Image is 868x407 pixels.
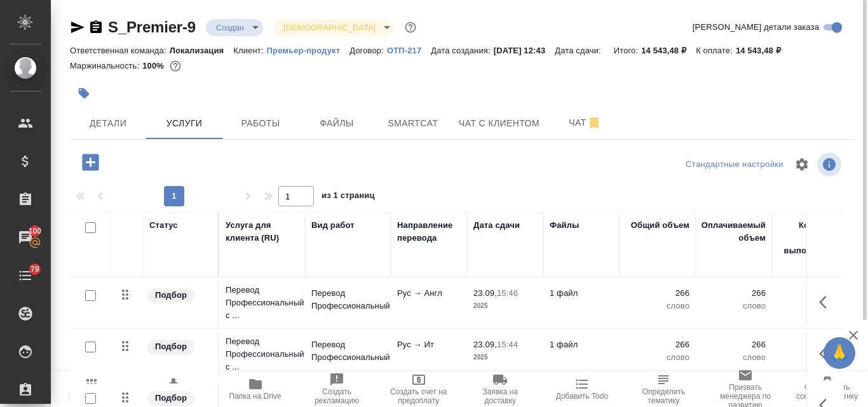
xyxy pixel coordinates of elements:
span: Папка на Drive [229,392,281,401]
button: Скопировать ссылку на оценку заказа [786,371,868,407]
button: Добавить Todo [541,371,623,407]
p: Перевод Профессиональный с ... [226,284,299,322]
p: 266 [702,287,766,300]
p: 23.09, [473,288,497,298]
p: Перевод Профессиональный [311,338,384,364]
span: Услуги [154,116,215,131]
p: 1 файл [550,287,613,300]
p: Премьер-продукт [267,46,350,55]
div: Направление перевода [397,219,461,244]
p: [DATE] 12:43 [494,46,555,55]
p: 250 [778,287,842,300]
span: Работы [230,116,291,131]
a: 79 [3,260,48,291]
p: слово [702,300,766,312]
p: Ответственная команда: [70,46,170,55]
p: Итого: [614,46,641,55]
span: Определить тематику [630,387,697,405]
p: Подбор [155,392,187,404]
p: Клиент: [233,46,266,55]
div: Услуга для клиента (RU) [226,219,299,244]
p: 266 [626,287,689,300]
button: Показать кнопки [811,338,842,369]
div: split button [682,155,787,175]
span: Smartcat [383,116,444,131]
button: Создать счет на предоплату [377,371,459,407]
span: Файлы [306,116,367,131]
p: 2025 [473,351,537,364]
button: Доп статусы указывают на важность/срочность заказа [402,19,419,36]
div: Кол-во ед. изм., выполняемое в час [778,219,842,270]
p: Рус → Ит [397,338,461,351]
p: Рус → Англ [397,287,461,300]
button: Призвать менеджера по развитию [705,371,787,407]
p: К оплате: [696,46,736,55]
a: Премьер-продукт [267,44,350,55]
p: 100% [142,61,167,70]
p: 250 [778,338,842,351]
span: [PERSON_NAME] детали заказа [693,21,819,34]
span: Создать счет на предоплату [385,387,452,405]
span: Настроить таблицу [787,149,817,180]
span: 79 [23,263,47,276]
div: Оплачиваемый объем [702,219,766,244]
div: Создан [206,19,263,36]
button: 🙏 [824,337,855,369]
p: слово [778,300,842,312]
p: слово [702,351,766,364]
p: 266 [626,338,689,351]
div: Файлы [550,219,579,232]
p: Договор: [349,46,387,55]
div: Создан [273,19,395,36]
p: 15:46 [497,288,518,298]
span: Посмотреть информацию [817,152,844,177]
button: [DEMOGRAPHIC_DATA] [280,22,379,33]
p: Перевод Профессиональный с ... [226,335,299,373]
p: Перевод Профессиональный [311,287,384,312]
p: Локализация [170,46,234,55]
button: Пересчитать [51,371,133,407]
span: Добавить Todo [556,392,608,401]
span: Пересчитать [69,392,114,401]
span: Чат с клиентом [459,116,539,131]
span: Чат [555,115,616,131]
p: 14 543,48 ₽ [641,46,696,55]
button: Создан [212,22,248,33]
button: Скопировать ссылку [88,20,104,35]
span: 🙏 [829,340,850,366]
p: 2025 [473,300,537,312]
p: Подбор [155,340,187,353]
span: Детали [78,116,139,131]
p: 15:44 [497,340,518,349]
span: 100 [21,225,50,237]
a: S_Premier-9 [108,18,196,36]
button: Заявка на доставку [459,371,541,407]
span: Создать рекламацию [304,387,370,405]
p: слово [626,351,689,364]
p: 266 [702,338,766,351]
p: 1 файл [550,338,613,351]
p: слово [626,300,689,312]
div: Общий объем [631,219,689,232]
button: Добавить тэг [70,79,98,107]
p: Дата создания: [431,46,493,55]
button: Определить тематику [623,371,705,407]
span: Заявка на доставку [467,387,534,405]
button: Создать рекламацию [296,371,378,407]
button: Показать кнопки [811,287,842,317]
span: из 1 страниц [322,188,375,206]
p: слово [778,351,842,364]
p: 14 543,48 ₽ [736,46,790,55]
a: ОТП-217 [387,44,431,55]
div: Дата сдачи [473,219,520,232]
div: Статус [149,219,178,232]
button: Папка на Drive [214,371,296,407]
p: ОТП-217 [387,46,431,55]
p: Дата сдачи: [555,46,604,55]
div: Вид работ [311,219,355,232]
button: Добавить услугу [73,149,108,175]
p: Подбор [155,289,187,302]
p: 23.09, [473,340,497,349]
a: 100 [3,222,48,253]
p: Маржинальность: [70,61,142,70]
